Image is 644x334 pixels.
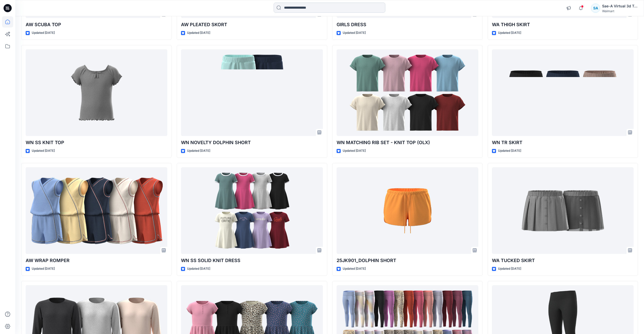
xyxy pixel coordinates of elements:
[181,49,323,136] a: WN NOVELTY DOLPHIN SHORT
[498,30,521,36] p: Updated [DATE]
[337,139,478,146] p: WN MATCHING RIB SET - KNIT TOP (OLX)
[343,30,366,36] p: Updated [DATE]
[181,21,323,28] p: AW PLEATED SKORT
[492,49,634,136] a: WN TR SKIRT
[498,266,521,271] p: Updated [DATE]
[492,139,634,146] p: WN TR SKIRT
[26,167,167,254] a: AW WRAP ROMPER
[187,266,210,271] p: Updated [DATE]
[337,49,478,136] a: WN MATCHING RIB SET - KNIT TOP (OLX)
[343,266,366,271] p: Updated [DATE]
[32,266,55,271] p: Updated [DATE]
[492,167,634,254] a: WA TUCKED SKIRT
[26,257,167,264] p: AW WRAP ROMPER
[343,148,366,154] p: Updated [DATE]
[187,148,210,154] p: Updated [DATE]
[181,167,323,254] a: WN SS SOLID KNIT DRESS
[26,139,167,146] p: WN SS KNIT TOP
[26,49,167,136] a: WN SS KNIT TOP
[32,148,55,154] p: Updated [DATE]
[26,21,167,28] p: AW SCUBA TOP
[32,30,55,36] p: Updated [DATE]
[337,257,478,264] p: 25JK901_DOLPHIN SHORT
[181,257,323,264] p: WN SS SOLID KNIT DRESS
[181,139,323,146] p: WN NOVELTY DOLPHIN SHORT
[492,257,634,264] p: WA TUCKED SKIRT
[492,21,634,28] p: WA THIGH SKIRT
[602,9,638,13] div: Walmart
[498,148,521,154] p: Updated [DATE]
[591,4,600,13] div: SA
[187,30,210,36] p: Updated [DATE]
[337,21,478,28] p: GIRLS DRESS
[602,3,638,9] div: Sae-A Virtual 3d Team
[337,167,478,254] a: 25JK901_DOLPHIN SHORT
